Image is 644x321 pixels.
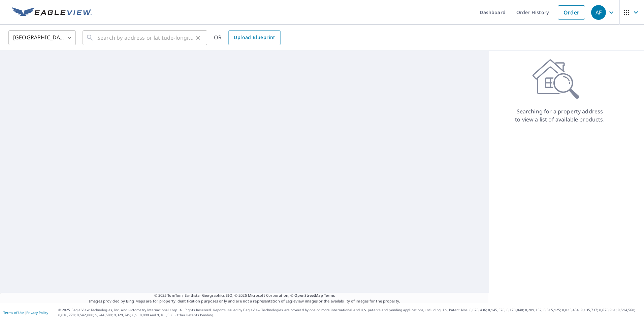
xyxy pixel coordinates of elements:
a: Terms [324,293,335,298]
a: Privacy Policy [26,310,48,315]
img: EV Logo [12,7,92,17]
span: Upload Blueprint [234,33,275,42]
p: | [3,311,48,315]
p: © 2025 Eagle View Technologies, Inc. and Pictometry International Corp. All Rights Reserved. Repo... [58,308,641,318]
a: OpenStreetMap [294,293,323,298]
a: Upload Blueprint [228,30,280,45]
div: [GEOGRAPHIC_DATA] [8,28,76,47]
a: Order [558,5,585,20]
span: © 2025 TomTom, Earthstar Geographics SIO, © 2025 Microsoft Corporation, © [154,293,335,298]
div: OR [214,30,281,45]
div: AF [591,5,606,20]
input: Search by address or latitude-longitude [97,28,193,47]
a: Terms of Use [3,310,24,315]
button: Clear [193,33,203,42]
p: Searching for a property address to view a list of available products. [515,107,605,123]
